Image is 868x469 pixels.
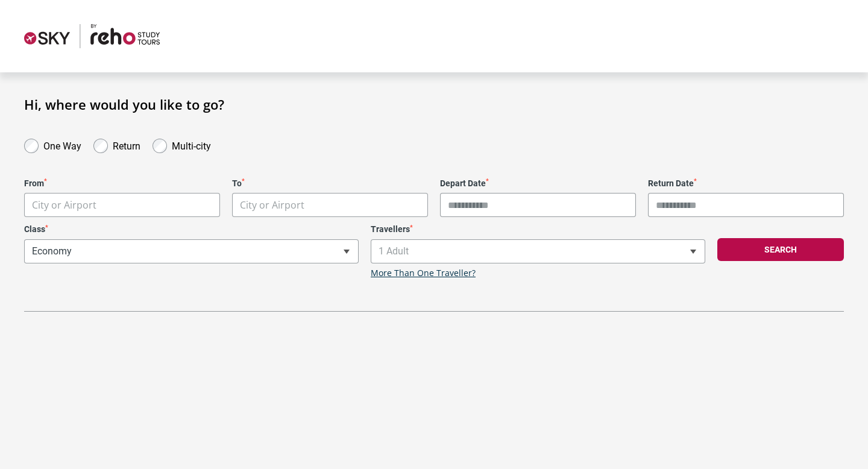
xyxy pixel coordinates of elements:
[440,178,636,189] label: Depart Date
[648,178,844,189] label: Return Date
[24,193,220,217] span: City or Airport
[233,194,427,217] span: City or Airport
[371,239,705,263] span: 1 Adult
[172,137,211,152] label: Multi-city
[240,198,304,212] span: City or Airport
[24,178,220,189] label: From
[232,178,428,189] label: To
[24,239,359,263] span: Economy
[25,240,358,263] span: Economy
[717,238,844,261] button: Search
[43,137,81,152] label: One Way
[371,240,705,263] span: 1 Adult
[24,96,844,112] h1: Hi, where would you like to go?
[371,224,705,234] label: Travellers
[24,224,359,234] label: Class
[32,198,96,212] span: City or Airport
[371,268,476,279] a: More Than One Traveller?
[113,137,140,152] label: Return
[25,194,219,217] span: City or Airport
[232,193,428,217] span: City or Airport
